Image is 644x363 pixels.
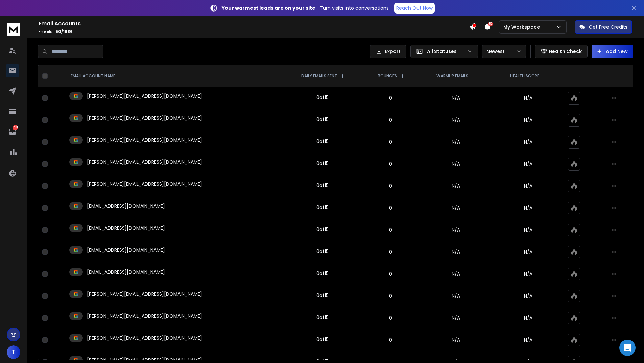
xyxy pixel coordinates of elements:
[367,249,414,255] p: 0
[367,205,414,211] p: 0
[497,139,559,145] p: N/A
[367,315,414,321] p: 0
[316,336,329,343] div: 0 of 15
[316,182,329,189] div: 0 of 15
[497,227,559,233] p: N/A
[87,291,202,297] p: [PERSON_NAME][EMAIL_ADDRESS][DOMAIN_NAME]
[87,93,202,99] p: [PERSON_NAME][EMAIL_ADDRESS][DOMAIN_NAME]
[370,45,406,58] button: Export
[497,205,559,211] p: N/A
[378,73,397,79] p: BOUNCES
[87,115,202,121] p: [PERSON_NAME][EMAIL_ADDRESS][DOMAIN_NAME]
[510,73,539,79] p: HEALTH SCORE
[7,345,20,359] button: T
[87,247,165,253] p: [EMAIL_ADDRESS][DOMAIN_NAME]
[316,314,329,321] div: 0 of 15
[427,48,464,55] p: All Statuses
[316,138,329,145] div: 0 of 15
[503,24,543,30] p: My Workspace
[55,29,73,35] span: 50 / 1886
[367,337,414,343] p: 0
[367,95,414,101] p: 0
[497,293,559,299] p: N/A
[316,160,329,167] div: 0 of 15
[301,73,337,79] p: DAILY EMAILS SENT
[419,197,493,219] td: N/A
[497,183,559,189] p: N/A
[367,271,414,277] p: 0
[419,153,493,175] td: N/A
[367,183,414,189] p: 0
[87,313,202,319] p: [PERSON_NAME][EMAIL_ADDRESS][DOMAIN_NAME]
[589,24,627,30] p: Get Free Credits
[13,125,18,130] p: 1461
[39,20,469,28] h1: Email Accounts
[367,117,414,123] p: 0
[575,20,632,34] button: Get Free Credits
[316,116,329,123] div: 0 of 15
[87,335,202,341] p: [PERSON_NAME][EMAIL_ADDRESS][DOMAIN_NAME]
[497,95,559,101] p: N/A
[222,5,389,12] p: – Turn visits into conversations
[316,270,329,277] div: 0 of 15
[488,22,493,26] span: 50
[497,249,559,255] p: N/A
[87,225,165,231] p: [EMAIL_ADDRESS][DOMAIN_NAME]
[619,340,636,356] div: Open Intercom Messenger
[316,204,329,211] div: 0 of 15
[419,329,493,351] td: N/A
[419,87,493,109] td: N/A
[316,94,329,101] div: 0 of 15
[497,337,559,343] p: N/A
[497,315,559,321] p: N/A
[419,131,493,153] td: N/A
[6,125,19,138] a: 1461
[87,159,202,165] p: [PERSON_NAME][EMAIL_ADDRESS][DOMAIN_NAME]
[396,5,433,12] p: Reach Out Now
[419,285,493,307] td: N/A
[497,161,559,167] p: N/A
[87,181,202,187] p: [PERSON_NAME][EMAIL_ADDRESS][DOMAIN_NAME]
[222,5,315,12] strong: Your warmest leads are on your site
[39,29,469,35] p: Emails :
[367,161,414,167] p: 0
[419,307,493,329] td: N/A
[7,23,20,36] img: logo
[394,3,435,14] a: Reach Out Now
[419,263,493,285] td: N/A
[419,175,493,197] td: N/A
[316,292,329,299] div: 0 of 15
[87,137,202,143] p: [PERSON_NAME][EMAIL_ADDRESS][DOMAIN_NAME]
[497,117,559,123] p: N/A
[535,45,588,58] button: Health Check
[592,45,633,58] button: Add New
[367,227,414,233] p: 0
[367,139,414,145] p: 0
[549,48,582,55] p: Health Check
[482,45,526,58] button: Newest
[419,109,493,131] td: N/A
[436,73,468,79] p: WARMUP EMAILS
[419,219,493,241] td: N/A
[316,248,329,255] div: 0 of 15
[497,271,559,277] p: N/A
[316,226,329,233] div: 0 of 15
[71,73,122,79] div: EMAIL ACCOUNT NAME
[367,293,414,299] p: 0
[419,241,493,263] td: N/A
[87,269,165,275] p: [EMAIL_ADDRESS][DOMAIN_NAME]
[87,203,165,209] p: [EMAIL_ADDRESS][DOMAIN_NAME]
